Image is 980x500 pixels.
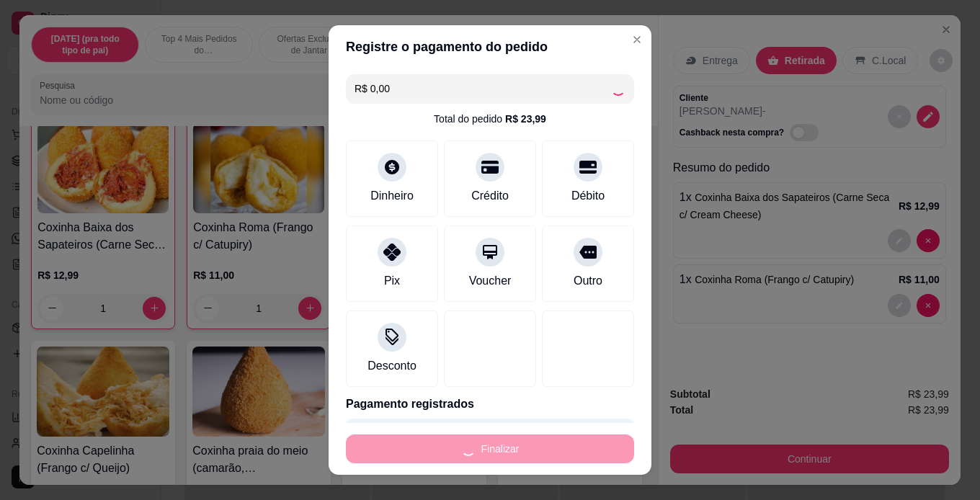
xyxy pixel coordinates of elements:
[384,272,400,290] div: Pix
[370,187,414,205] div: Dinheiro
[329,25,651,68] header: Registre o pagamento do pedido
[355,74,611,103] input: Ex.: hambúrguer de cordeiro
[611,81,625,96] div: Loading
[505,112,546,126] div: R$ 23,99
[434,112,546,126] div: Total do pedido
[469,272,512,290] div: Voucher
[346,396,634,413] p: Pagamento registrados
[571,187,605,205] div: Débito
[367,357,416,375] div: Desconto
[471,187,509,205] div: Crédito
[625,28,649,51] button: Close
[574,272,602,290] div: Outro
